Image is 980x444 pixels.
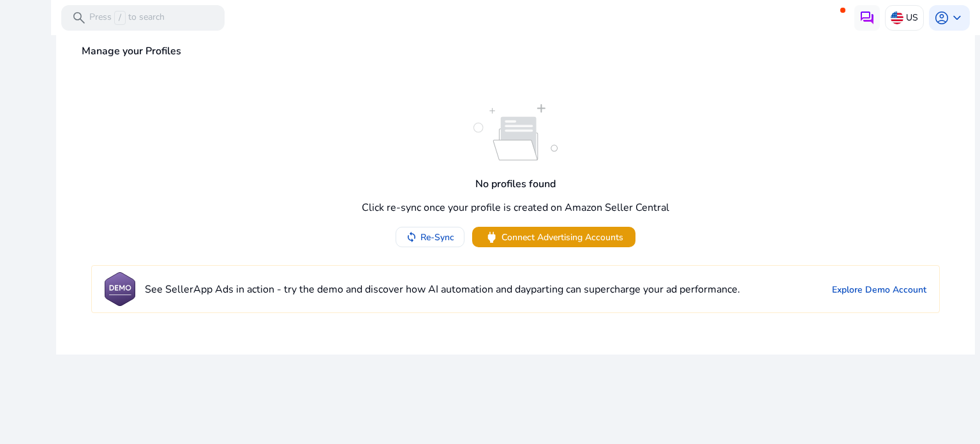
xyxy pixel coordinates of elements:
[89,11,165,25] p: Press to search
[420,231,454,244] span: Re-Sync
[114,11,126,25] span: /
[501,231,623,244] span: Connect Advertising Accounts
[934,10,949,26] span: account_circle
[484,230,499,245] span: power
[891,11,903,24] img: us.svg
[406,231,417,243] mat-icon: sync
[832,283,926,296] a: Explore Demo Account
[472,227,635,247] button: powerConnect Advertising Accounts
[396,227,464,247] button: Re-Sync
[71,10,87,26] span: search
[145,284,740,296] h4: See SellerApp Ads in action - try the demo and discover how AI automation and dayparting can supe...
[56,40,975,63] h4: Manage your Profiles
[475,178,556,190] h4: No profiles found
[906,6,918,29] p: US
[949,10,965,26] span: keyboard_arrow_down
[362,202,669,214] h4: Click re-sync once your profile is created on Amazon Seller Central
